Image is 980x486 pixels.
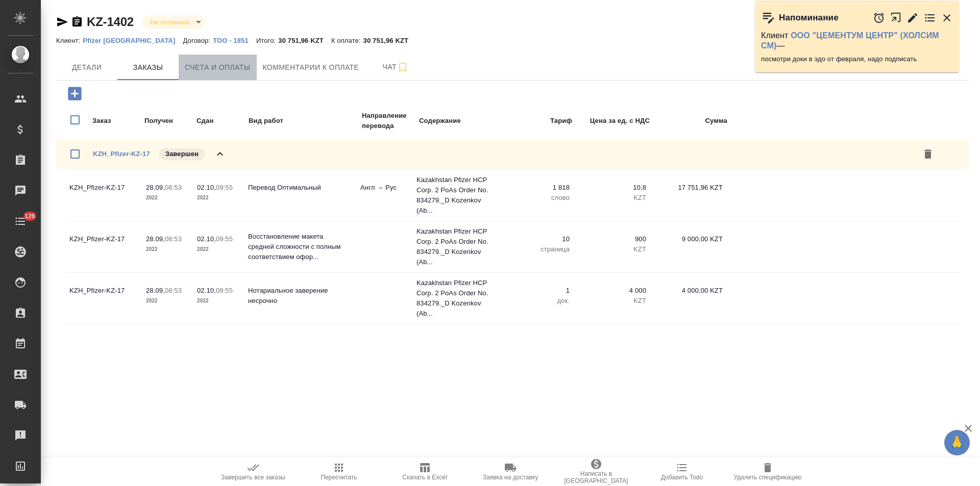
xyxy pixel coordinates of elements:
p: Перевод Оптимальный [248,183,350,193]
p: 2022 [146,193,187,203]
a: 126 [3,209,38,234]
p: 09:55 [216,184,233,191]
button: Скопировать ссылку для ЯМессенджера [56,16,68,28]
p: 10,8 [580,183,646,193]
td: KZH_Pfizer-KZ-17 [64,177,141,213]
p: 02.10, [197,235,216,243]
p: Восстановление макета средней сложности с полным соответствием офор... [248,232,350,262]
a: KZ-1402 [87,15,134,29]
p: Kazakhstan Pfizer HCP Corp. 2 PoAs Order No. 834279._D Kozenkov (Ab... [416,175,493,216]
td: Англ → Рус [355,177,411,213]
p: 09:55 [216,287,233,294]
p: 28.09, [146,184,165,191]
p: Итого: [256,37,278,44]
p: 9 000,00 KZT [656,234,723,244]
p: док. [503,296,570,306]
button: 🙏 [944,430,970,455]
p: KZT [580,244,646,254]
p: Завершен [165,149,199,159]
p: 2022 [197,193,238,203]
button: Не оплачена [147,18,192,27]
span: Комментарии к оплате [263,61,359,74]
p: 2022 [146,296,187,306]
p: 2022 [197,244,238,254]
p: 17 751,96 KZT [656,183,723,193]
p: 2022 [146,244,187,254]
p: 1 818 [503,183,570,193]
td: Цена за ед. с НДС [574,110,650,132]
a: ООО "ЦЕМЕНТУМ ЦЕНТР" (ХОЛСИМ СМ) [761,31,939,50]
p: KZT [580,296,646,306]
td: Получен [144,110,195,132]
p: 900 [580,234,646,244]
p: KZT [580,193,646,203]
td: Содержание [419,110,500,132]
p: 08:53 [165,184,182,191]
p: К оплате: [331,37,363,44]
td: Направление перевода [361,110,418,132]
p: 1 [503,286,570,296]
button: Добавить заказ [61,83,89,104]
span: Детали [62,61,111,74]
button: Отложить [873,12,885,24]
p: 28.09, [146,235,165,243]
a: KZH_Pfizer-KZ-17 [93,150,150,158]
a: ТОО - 1851 [213,36,256,44]
p: Договор: [183,37,213,44]
p: 08:53 [165,235,182,243]
button: Редактировать [906,12,919,24]
p: 4 000,00 KZT [656,286,723,296]
p: 28.09, [146,287,165,294]
p: слово [503,193,570,203]
span: Заказы [124,61,173,74]
td: Заказ [92,110,143,132]
button: Скопировать ссылку [71,16,83,28]
p: 02.10, [197,287,216,294]
td: KZH_Pfizer-KZ-17 [64,280,141,316]
p: Напоминание [779,13,839,23]
p: страница [503,244,570,254]
td: Сдан [196,110,247,132]
svg: Подписаться [397,61,409,73]
span: 126 [18,211,41,221]
div: KZH_Pfizer-KZ-17Завершен [56,139,969,169]
button: Открыть в новой вкладке [890,7,902,29]
button: Перейти в todo [924,12,936,24]
p: 02.10, [197,184,216,191]
p: 30 751,96 KZT [363,37,416,44]
p: Kazakhstan Pfizer HCP Corp. 2 PoAs Order No. 834279._D Kozenkov (Ab... [416,226,493,267]
p: Kazakhstan Pfizer HCP Corp. 2 PoAs Order No. 834279._D Kozenkov (Ab... [416,278,493,319]
p: ТОО - 1851 [213,37,256,44]
a: Pfizer [GEOGRAPHIC_DATA] [83,36,183,44]
p: Pfizer [GEOGRAPHIC_DATA] [83,37,183,44]
p: Клиент: [56,37,83,44]
p: 10 [503,234,570,244]
p: 08:53 [165,287,182,294]
span: Чат [371,61,420,73]
p: посмотри доки в эдо от февраля, надо подписать [761,54,953,64]
p: 2022 [197,296,238,306]
td: KZH_Pfizer-KZ-17 [64,229,141,265]
p: 09:55 [216,235,233,243]
div: Не оплачена [142,15,205,29]
td: Сумма [651,110,728,132]
td: Тариф [501,110,573,132]
button: Закрыть [941,12,953,24]
span: Счета и оплаты [185,61,251,74]
td: Вид работ [248,110,360,132]
p: Нотариальное заверение несрочно [248,286,350,306]
p: 30 751,96 KZT [278,37,331,44]
p: 4 000 [580,286,646,296]
p: Клиент — [761,31,953,51]
span: 🙏 [948,432,966,453]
